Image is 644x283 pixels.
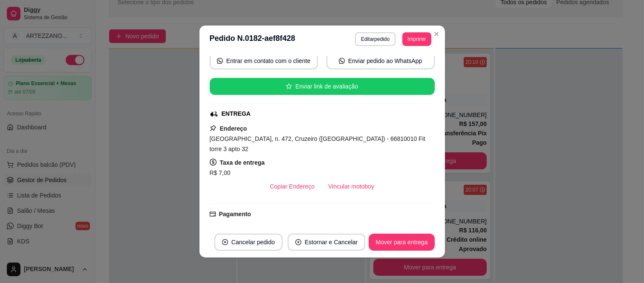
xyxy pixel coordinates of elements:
strong: Endereço [220,125,247,132]
strong: Pagamento [219,211,251,217]
span: close-circle [295,239,301,245]
button: Editarpedido [355,32,396,46]
span: whats-app [339,58,345,64]
button: Imprimir [402,32,431,46]
span: R$ 7,00 [210,169,231,176]
span: [GEOGRAPHIC_DATA], n. 472, Cruzeiro ([GEOGRAPHIC_DATA]) - 66810010 Fit torre 3 apto 32 [210,135,425,152]
button: whats-appEnviar pedido ao WhatsApp [326,52,435,69]
strong: Taxa de entrega [220,159,265,166]
span: dollar [210,159,217,166]
h3: Pedido N. 0182-aef8f428 [210,32,295,46]
span: close-circle [222,239,228,245]
button: starEnviar link de avaliação [210,78,435,95]
span: credit-card [210,211,216,217]
button: close-circleCancelar pedido [214,234,283,251]
button: close-circleEstornar e Cancelar [288,234,366,251]
button: Mover para entrega [369,234,434,251]
span: pushpin [210,125,217,131]
div: ENTREGA [222,109,251,118]
button: whats-appEntrar em contato com o cliente [210,52,318,69]
span: star [286,83,292,89]
button: Copiar Endereço [263,178,321,195]
button: Close [430,27,443,41]
span: whats-app [217,58,223,64]
button: Vincular motoboy [321,178,381,195]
